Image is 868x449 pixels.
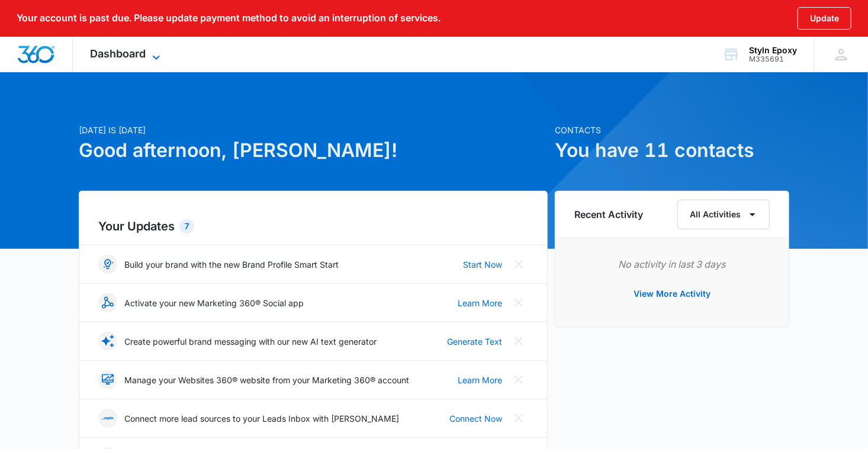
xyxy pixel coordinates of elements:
button: Close [509,370,528,389]
button: Update [798,7,851,30]
a: Generate Text [447,335,502,348]
div: account id [749,55,797,63]
p: No activity in last 3 days [574,257,770,271]
a: Start Now [463,258,502,271]
p: Your account is past due. Please update payment method to avoid an interruption of services. [17,12,441,24]
h2: Your Updates [98,217,528,235]
a: Connect Now [449,412,502,425]
button: Close [509,409,528,428]
p: Connect more lead sources to your Leads Inbox with [PERSON_NAME] [124,412,399,425]
button: All Activities [677,200,770,229]
button: Close [509,293,528,312]
button: Close [509,255,528,274]
a: Learn More [458,374,502,386]
a: Learn More [458,297,502,309]
div: account name [749,46,797,55]
button: View More Activity [622,280,722,308]
p: Manage your Websites 360® website from your Marketing 360® account [124,374,409,386]
p: [DATE] is [DATE] [79,124,548,136]
h6: Recent Activity [574,207,643,222]
p: Create powerful brand messaging with our new AI text generator [124,335,377,348]
p: Activate your new Marketing 360® Social app [124,297,304,309]
p: Build your brand with the new Brand Profile Smart Start [124,258,339,271]
span: Dashboard [91,47,146,60]
div: Dashboard [73,37,181,72]
h1: Good afternoon, [PERSON_NAME]! [79,136,548,165]
div: 7 [179,219,194,233]
button: Close [509,332,528,351]
p: Contacts [555,124,789,136]
h1: You have 11 contacts [555,136,789,165]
